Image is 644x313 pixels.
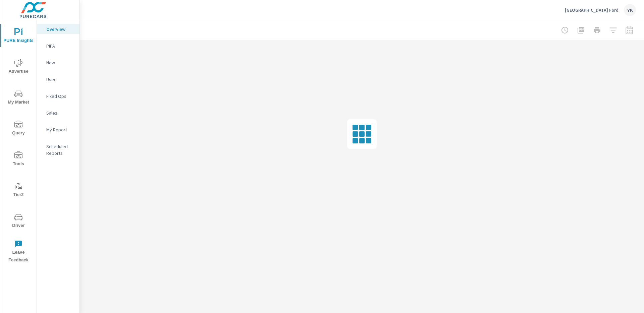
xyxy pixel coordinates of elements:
span: PURE Insights [2,28,35,45]
span: Tier2 [2,182,35,199]
div: Overview [37,24,79,34]
span: Advertise [2,59,35,75]
p: My Report [46,126,74,133]
p: Overview [46,26,74,33]
div: nav menu [0,20,37,267]
span: My Market [2,90,35,106]
div: My Report [37,125,79,135]
span: Leave Feedback [2,240,35,264]
p: Fixed Ops [46,93,74,100]
div: PIPA [37,41,79,51]
div: New [37,58,79,68]
span: Driver [2,213,35,230]
p: [GEOGRAPHIC_DATA] Ford [565,7,619,13]
div: Scheduled Reports [37,141,79,158]
p: New [46,59,74,66]
p: Scheduled Reports [46,143,74,156]
span: Query [2,121,35,137]
div: Sales [37,108,79,118]
div: YK [624,4,636,16]
p: PIPA [46,43,74,49]
div: Fixed Ops [37,91,79,101]
p: Used [46,76,74,83]
p: Sales [46,110,74,116]
div: Used [37,74,79,84]
span: Tools [2,151,35,168]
